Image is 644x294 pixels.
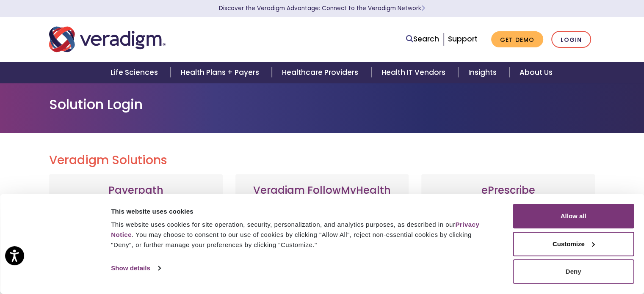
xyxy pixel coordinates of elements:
a: Discover the Veradigm Advantage: Connect to the Veradigm NetworkLearn More [219,4,425,12]
a: Support [448,34,478,44]
span: Learn More [421,4,425,12]
button: Allow all [513,204,634,228]
button: Deny [513,259,634,284]
h3: Payerpath [58,184,214,197]
h2: Veradigm Solutions [49,153,595,168]
h1: Solution Login [49,96,595,113]
h3: ePrescribe [430,184,586,197]
a: Health Plans + Payers [171,62,272,83]
a: Search [406,33,439,45]
a: Insights [458,62,509,83]
div: This website uses cookies [111,206,494,217]
a: Get Demo [491,31,543,48]
img: Veradigm logo [49,25,166,53]
a: Healthcare Providers [272,62,371,83]
a: Life Sciences [100,62,171,83]
a: About Us [509,62,563,83]
button: Customize [513,232,634,256]
a: Health IT Vendors [371,62,458,83]
div: This website uses cookies for site operation, security, personalization, and analytics purposes, ... [111,220,494,250]
a: Show details [111,262,160,275]
a: Login [551,31,591,48]
h3: Veradigm FollowMyHealth [244,184,401,197]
